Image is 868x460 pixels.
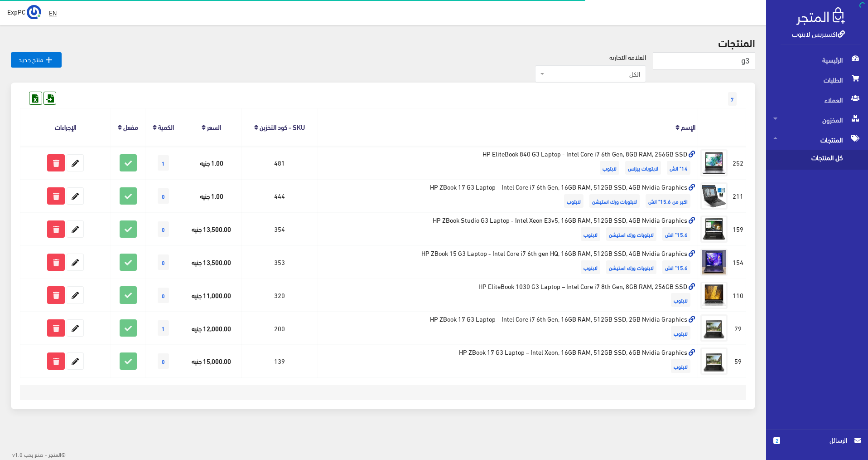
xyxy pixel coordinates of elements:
span: 15.6" انش [662,260,690,274]
span: - صنع بحب v1.0 [12,449,47,459]
span: كل المنتجات [773,150,842,170]
a: الرئيسية [766,50,868,70]
img: . [796,7,845,25]
i:  [43,54,54,65]
td: HP ZBook 17 G3 Laptop – Intel Core i7 6th Gen, 16GB RAM, 512GB SSD, 2GB Nvidia Graphics [318,312,698,345]
td: HP ZBook 17 G3 Laptop – Intel Core i7 6th Gen, 16GB RAM, 512GB SSD, 4GB Nvidia Graphics [318,180,698,213]
span: لابتوب [581,260,600,274]
span: 0 [158,188,169,204]
td: 211 [730,180,746,213]
td: 13,500.00 جنيه [181,212,242,245]
input: بحث... [653,52,755,69]
td: 110 [730,279,746,312]
td: 354 [242,212,318,245]
a: SKU - كود التخزين [260,120,305,133]
label: العلامة التجارية [609,52,646,62]
a: الكمية [158,120,174,133]
img: hp-elitebook-840-g3-laptop-intel-core-i7-6th-gen-8gb-ram-256gb-ssd.jpg [700,149,728,176]
h2: المنتجات [11,36,755,48]
span: الرسائل [787,435,847,445]
img: hp-elitebook-1030-g3-laptop-intel-core-i7-8th-gen-8gb-ram-256gb-ssd.jpg [700,282,728,309]
td: 1.00 جنيه [181,146,242,179]
span: الطلبات [773,70,861,90]
span: 2 [773,437,780,444]
span: 14" انش [667,161,690,175]
iframe: Drift Widget Chat Controller [11,398,45,432]
span: 1 [158,155,169,171]
td: 79 [730,312,746,345]
td: 59 [730,345,746,378]
span: العملاء [773,90,861,110]
a: 2 الرسائل [773,435,861,455]
a: مفعل [123,120,138,133]
span: لابتوبات بيزنس [625,161,661,175]
td: HP ZBook Studio G3 Laptop - Intel Xeon E3v5, 16GB RAM, 512GB SSD, 4GB Nvidia Graphics [318,212,698,245]
span: لابتوبات ورك استيشن [606,227,656,241]
a: الطلبات [766,70,868,90]
span: الرئيسية [773,50,861,70]
a: الإسم [681,120,695,133]
img: ... [27,5,41,20]
span: لابتوبات ورك استيشن [589,194,640,208]
td: 252 [730,146,746,179]
span: لابتوبات ورك استيشن [606,260,656,274]
a: العملاء [766,90,868,110]
td: 13,500.00 جنيه [181,245,242,279]
td: 12,000.00 جنيه [181,312,242,345]
a: اكسبريس لابتوب [792,27,845,40]
span: لابتوب [671,293,690,307]
a: كل المنتجات [766,150,868,170]
td: 481 [242,146,318,179]
th: الإجراءات [20,108,111,146]
span: 0 [158,288,169,303]
td: 139 [242,345,318,378]
a: المخزون [766,110,868,130]
td: 444 [242,180,318,213]
span: لابتوب [564,194,583,208]
a: المنتجات [766,130,868,150]
span: لابتوب [671,359,690,373]
span: اكبر من 15.6" انش [646,194,690,208]
td: 15,000.00 جنيه [181,345,242,378]
span: المنتجات [773,130,861,150]
td: 159 [730,212,746,245]
a: السعر [207,120,221,133]
td: HP EliteBook 1030 G3 Laptop – Intel Core i7 8th Gen, 8GB RAM, 256GB SSD [318,279,698,312]
span: 15.6" انش [662,227,690,241]
span: المخزون [773,110,861,130]
img: hp-zbook-17-g3-laptop-intel-xeon-16gb-ram-512gb-ssd-6gb-nvidia-graphics.jpg [700,347,728,375]
span: 0 [158,254,169,270]
u: EN [49,7,57,18]
strong: المتجر [48,450,61,458]
span: ExpPC [7,6,25,17]
td: HP ZBook 15 G3 Laptop - Intel Core i7 6th gen HQ, 16GB RAM, 512GB SSD, 4GB Nvidia Graphics [318,245,698,279]
span: لابتوب [671,326,690,340]
span: الكل [535,65,646,83]
div: © [4,448,66,460]
td: HP EliteBook 840 G3 Laptop - Intel Core i7 6th Gen, 8GB RAM, 256GB SSD [318,146,698,179]
span: لابتوب [581,227,600,241]
span: الكل [546,69,640,78]
td: 11,000.00 جنيه [181,279,242,312]
td: 154 [730,245,746,279]
span: 7 [728,92,737,106]
td: HP ZBook 17 G3 Laptop – Intel Xeon, 16GB RAM, 512GB SSD, 6GB Nvidia Graphics [318,345,698,378]
img: hp-zbook-17-g3-laptop-intel-core-i7-6th-gen-16gb-ram-512gb-ssd-4gb-nvidia-graphics.jpg [700,182,728,210]
a: EN [45,5,60,21]
td: 200 [242,312,318,345]
td: 320 [242,279,318,312]
span: 0 [158,221,169,237]
img: hp-zbook-17-g3-laptop-intel-core-i7-6th-gen-16gb-ram-512gb-ssd-2gb-nvidia-graphics.jpg [700,314,728,342]
span: لابتوب [600,161,619,175]
img: hp-zbook-15-g3-laptop-intel-core-i7-6th-gen-hq-16gb-ram-512gb-ssd-4gb-nvidia-graphics.jpg [700,249,728,276]
a: منتج جديد [11,52,62,68]
img: hp-zbook-studio-g3-laptop-intel-xeon-e3v5-16gb-ram-512gb-ssd-4gb-nvidia-graphics.jpg [700,215,728,243]
span: 1 [158,320,169,336]
td: 353 [242,245,318,279]
span: 0 [158,353,169,369]
td: 1.00 جنيه [181,180,242,213]
a: ... ExpPC [7,5,41,19]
